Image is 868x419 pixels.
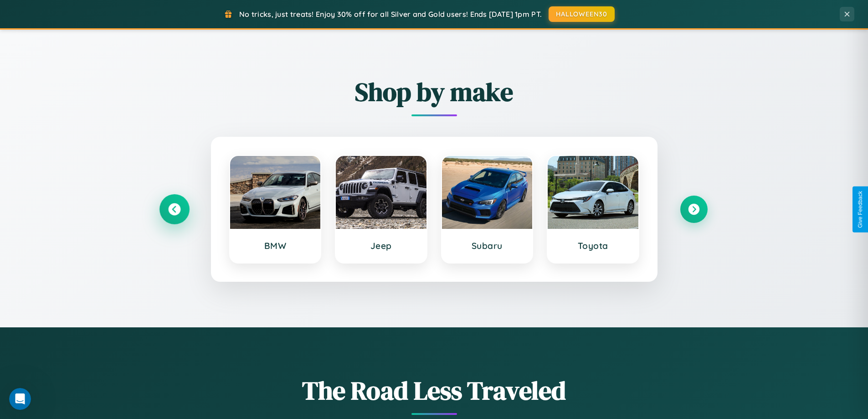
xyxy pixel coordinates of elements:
[9,388,31,410] iframe: Intercom live chat
[549,6,615,22] button: HALLOWEEN30
[557,240,629,251] h3: Toyota
[857,191,863,228] div: Give Feedback
[239,240,312,251] h3: BMW
[161,74,708,109] h2: Shop by make
[451,240,524,251] h3: Subaru
[345,240,417,251] h3: Jeep
[239,10,542,19] span: No tricks, just treats! Enjoy 30% off for all Silver and Gold users! Ends [DATE] 1pm PT.
[161,373,708,408] h1: The Road Less Traveled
